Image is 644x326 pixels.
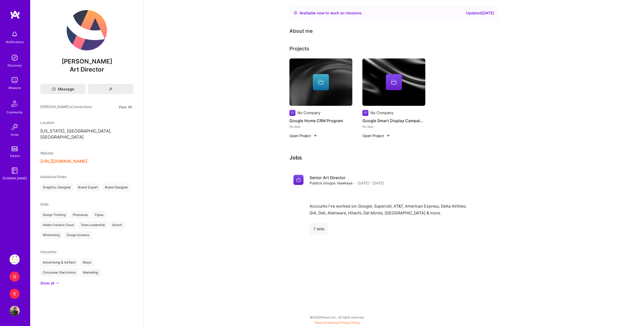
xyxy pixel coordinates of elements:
[358,180,384,186] span: [DATE] - [DATE]
[362,58,425,106] img: cover
[370,110,393,115] div: No Company
[7,110,23,115] div: Community
[8,289,21,299] a: C
[289,124,352,129] div: No date
[10,166,20,176] img: guide book
[52,87,56,91] i: icon Mail
[40,58,133,65] span: [PERSON_NAME]
[40,104,92,110] span: [PERSON_NAME]'s Connections
[80,258,94,267] div: Music
[289,117,352,124] h4: Google Home CRM Program
[78,221,107,229] div: Team Leadership
[40,269,79,277] div: Consumer Electronics
[10,153,20,158] div: Tokens
[40,175,66,179] span: Additional Roles
[362,117,425,124] h4: Google Smart Display Campaigns
[314,321,360,324] span: |
[11,132,19,137] div: Invite
[40,211,68,219] div: Design Thinking
[10,122,20,132] img: Invite
[40,151,53,155] span: Website
[310,180,353,186] span: Publicis Groupe: Hawkeye
[289,58,352,106] img: cover
[12,146,18,151] img: tokens
[30,311,644,323] div: © 2025 ATeams Inc., All rights reserved.
[362,133,390,138] button: Open Project
[3,176,27,181] div: [DOMAIN_NAME]
[362,124,425,129] div: No date
[10,272,20,282] div: O
[92,211,106,219] div: Figma
[109,87,112,91] i: icon Edit
[40,120,133,125] div: Location
[386,134,390,138] img: arrow-right
[9,97,21,110] img: Community
[40,84,86,94] button: Message
[10,29,20,39] img: bell
[297,110,320,115] div: No Company
[8,306,21,316] a: User Avatar
[64,231,92,239] div: Design Systems
[70,211,90,219] div: Photoshop
[362,110,368,116] img: Company logo
[8,254,21,265] a: Guidepoint: Client Platform
[40,221,76,229] div: Adobe Creative Cloud
[40,250,56,254] span: Industries
[75,183,100,191] div: Brand Expert
[340,321,360,324] a: Privacy Policy
[102,183,131,191] div: Brand Designer
[109,221,125,229] div: Sketch
[10,289,20,299] div: C
[289,110,295,116] img: Company logo
[6,39,24,45] div: Notifications
[289,133,317,138] button: Open Project
[10,75,20,85] img: teamwork
[40,128,133,140] p: [US_STATE], [GEOGRAPHIC_DATA], [GEOGRAPHIC_DATA]
[40,202,49,206] span: Skills
[293,11,297,15] img: Availability
[10,53,20,63] img: discovery
[466,10,494,16] div: Updated [DATE]
[70,66,104,73] span: Art Director
[289,27,313,35] div: About me
[310,175,384,180] h4: Senior Art Director
[313,134,317,138] img: arrow-right
[310,223,328,235] div: 7 skills
[40,231,62,239] div: Wireframing
[8,272,21,282] a: O
[289,45,309,52] div: Projects
[40,281,54,286] div: Show all
[289,154,498,161] h3: Jobs
[293,175,304,185] img: Company logo
[299,10,362,16] div: Available now to work on missions .
[40,258,78,267] div: Advertising & AdTech
[355,180,356,186] span: ·
[9,85,21,90] div: Missions
[10,254,20,265] img: Guidepoint: Client Platform
[314,321,338,324] a: Terms of Service
[10,306,20,316] img: User Avatar
[81,269,101,277] div: Marketing
[40,183,73,191] div: Graphics Designer
[117,104,133,110] button: View All
[40,159,87,164] button: [URL][DOMAIN_NAME]
[10,10,20,19] img: logo
[67,10,107,50] img: User Avatar
[8,63,22,68] div: Discovery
